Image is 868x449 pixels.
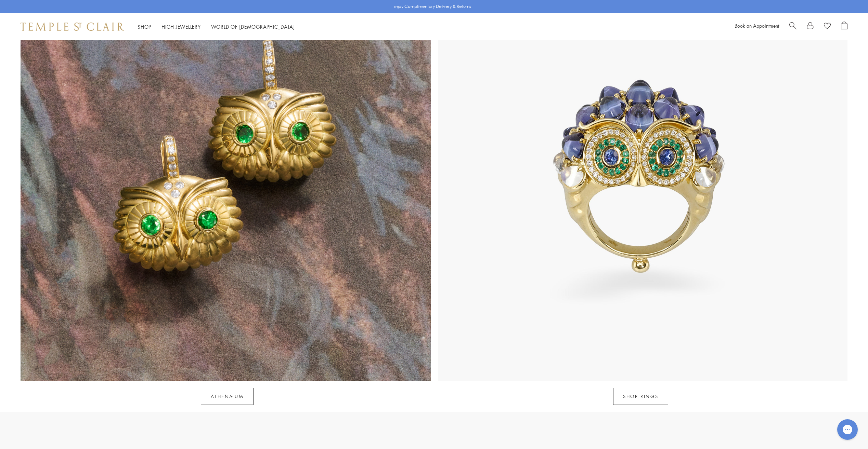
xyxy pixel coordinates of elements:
img: Temple St. Clair [21,23,124,31]
a: Athenæum [201,388,254,405]
a: ShopShop [138,23,151,30]
nav: Main navigation [138,23,295,31]
a: SHOP RINGS [613,388,668,405]
a: Open Shopping Bag [841,22,847,32]
a: World of [DEMOGRAPHIC_DATA]World of [DEMOGRAPHIC_DATA] [211,23,295,30]
a: Book an Appointment [735,22,779,29]
iframe: Gorgias live chat messenger [834,417,861,442]
p: Enjoy Complimentary Delivery & Returns [393,3,471,10]
a: High JewelleryHigh Jewellery [161,23,201,30]
a: Search [789,22,796,32]
a: View Wishlist [824,22,831,32]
